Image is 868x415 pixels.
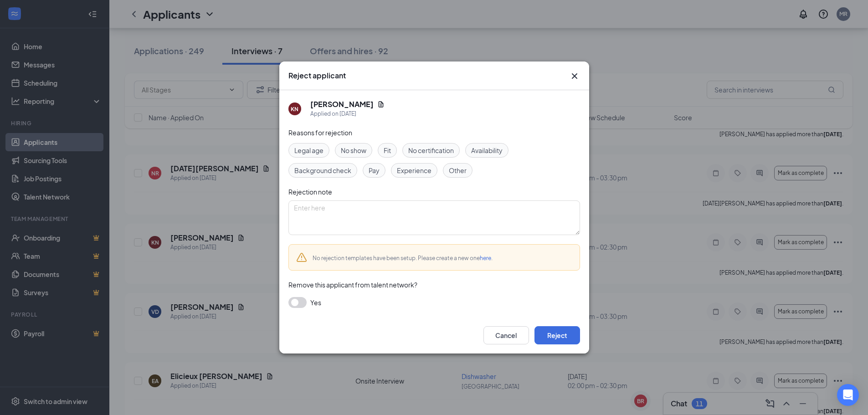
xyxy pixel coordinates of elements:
span: Background check [294,165,351,175]
span: Rejection note [288,188,332,196]
span: Legal age [294,145,324,155]
span: Remove this applicant from talent network? [288,281,417,289]
svg: Warning [296,252,307,263]
h5: [PERSON_NAME] [310,99,374,109]
div: Applied on [DATE] [310,109,385,118]
button: Close [569,71,580,82]
span: Pay [369,165,380,175]
svg: Cross [569,71,580,82]
span: Experience [397,165,431,175]
span: Reasons for rejection [288,128,352,137]
button: Cancel [483,326,529,344]
span: Yes [310,297,321,308]
span: No rejection templates have been setup. Please create a new one . [313,255,493,261]
span: No show [341,145,366,155]
a: here [480,255,491,261]
h3: Reject applicant [288,71,346,81]
span: Fit [384,145,391,155]
svg: Document [377,101,385,108]
div: KN [291,105,298,113]
button: Reject [534,326,580,344]
span: Availability [471,145,503,155]
span: Other [449,165,467,175]
span: No certification [408,145,454,155]
div: Open Intercom Messenger [837,384,859,406]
